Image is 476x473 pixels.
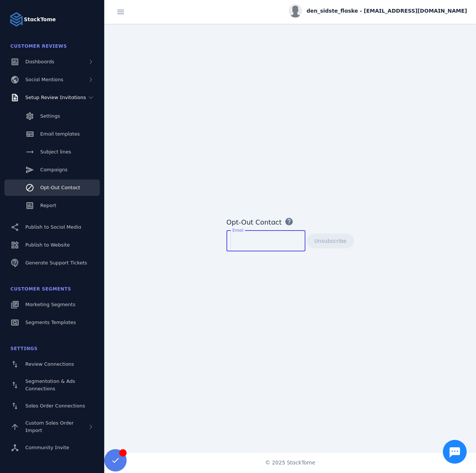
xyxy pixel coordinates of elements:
a: Report [4,197,100,214]
a: Publish to Social Media [4,219,100,235]
strong: StackTome [24,16,56,23]
span: Report [40,203,56,208]
span: © 2025 StackTome [265,459,315,467]
span: Dashboards [25,59,54,64]
span: Opt-Out Contact [40,185,80,190]
span: Social Mentions [25,77,63,82]
a: Email templates [4,126,100,142]
a: Settings [4,108,100,124]
span: Publish to Website [25,242,70,248]
span: den_sidste_flaske - [EMAIL_ADDRESS][DOMAIN_NAME] [307,7,467,15]
img: Logo image [9,12,24,27]
span: Segments Templates [25,320,76,325]
span: Community Invite [25,445,69,450]
mat-label: Email [232,228,243,232]
span: Email templates [40,131,80,137]
a: Segments Templates [4,314,100,331]
a: Generate Support Tickets [4,255,100,271]
a: Community Invite [4,439,100,456]
span: Settings [40,113,60,119]
span: Generate Support Tickets [25,260,87,266]
button: den_sidste_flaske - [EMAIL_ADDRESS][DOMAIN_NAME] [289,4,467,18]
img: profile.jpg [289,4,302,18]
a: Subject lines [4,144,100,160]
a: Sales Order Connections [4,398,100,414]
span: Publish to Social Media [25,224,81,230]
span: Sales Order Connections [25,403,85,409]
span: Custom Sales Order Import [25,420,74,433]
span: Campaigns [40,167,67,172]
a: Campaigns [4,162,100,178]
span: Settings [10,346,38,351]
a: Review Connections [4,356,100,372]
a: Marketing Segments [4,296,100,313]
span: Segmentation & Ads Connections [25,378,75,391]
a: Opt-Out Contact [4,180,100,196]
span: Review Connections [25,361,74,367]
a: Segmentation & Ads Connections [4,374,100,396]
a: Publish to Website [4,237,100,253]
span: Setup Review Invitations [25,95,86,100]
div: Opt-Out Contact [226,217,282,227]
span: Subject lines [40,149,71,155]
span: Marketing Segments [25,302,75,307]
span: Customer Reviews [10,44,67,49]
mat-icon: help [285,217,293,226]
span: Customer Segments [10,286,71,292]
